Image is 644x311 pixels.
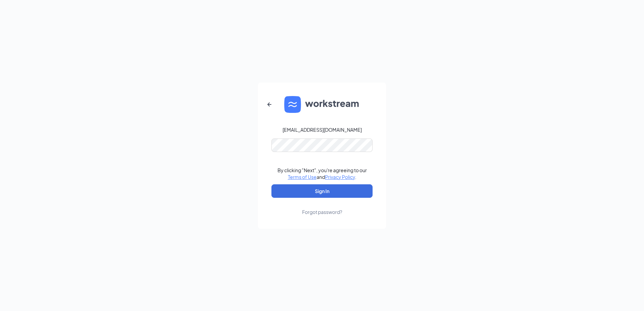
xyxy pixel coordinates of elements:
[288,174,317,180] a: Terms of Use
[283,126,362,133] div: [EMAIL_ADDRESS][DOMAIN_NAME]
[302,198,342,215] a: Forgot password?
[271,184,373,198] button: Sign In
[284,96,360,113] img: WS logo and Workstream text
[325,174,355,180] a: Privacy Policy
[277,167,367,180] div: By clicking "Next", you're agreeing to our and .
[261,96,277,113] button: ArrowLeftNew
[302,209,342,215] div: Forgot password?
[265,100,273,108] svg: ArrowLeftNew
